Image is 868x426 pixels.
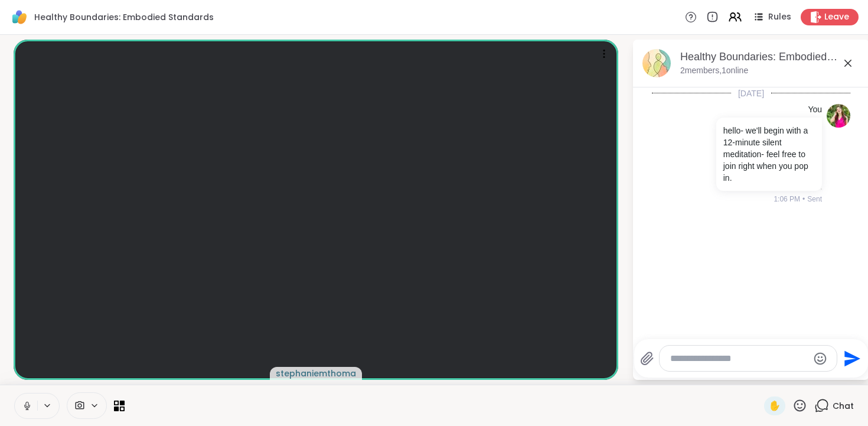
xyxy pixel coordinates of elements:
button: Emoji picker [813,352,827,366]
img: https://sharewell-space-live.sfo3.digitaloceanspaces.com/user-generated/e0778903-5acc-46e9-8205-b... [827,104,850,128]
span: Sent [807,194,822,204]
img: Healthy Boundaries: Embodied Standards, Oct 15 [642,49,671,77]
span: [DATE] [731,87,771,99]
p: hello- we'll begin with a 12-minute silent meditation- feel free to join right when you pop in. [723,125,815,184]
span: Chat [833,400,854,412]
div: Healthy Boundaries: Embodied Standards, [DATE] [680,50,860,64]
span: ✋ [769,399,781,413]
span: • [802,194,805,204]
span: 1:06 PM [774,194,800,204]
h4: You [808,104,822,116]
p: 2 members, 1 online [680,65,748,77]
span: stephaniemthoma [276,368,356,379]
textarea: Type your message [670,353,808,365]
span: Leave [824,11,849,23]
img: ShareWell Logomark [9,7,30,27]
span: Rules [768,11,791,23]
span: Healthy Boundaries: Embodied Standards [34,11,214,23]
button: Send [837,345,864,372]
